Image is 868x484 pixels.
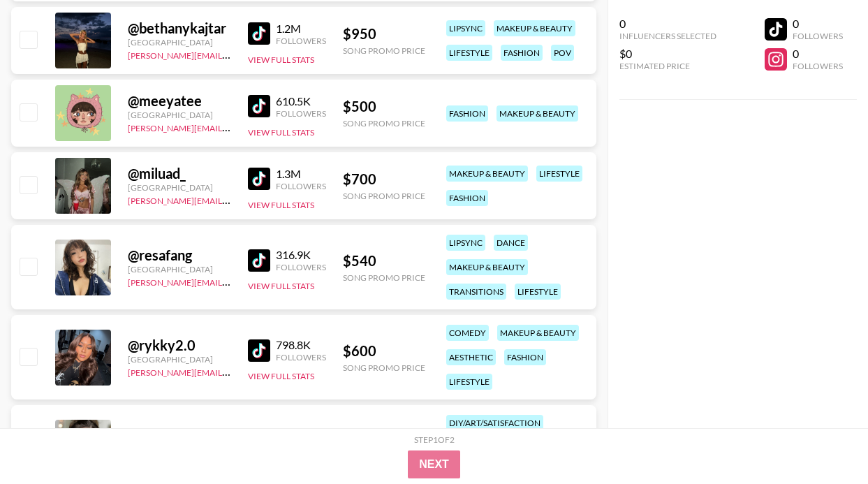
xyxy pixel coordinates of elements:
[128,354,231,365] div: [GEOGRAPHIC_DATA]
[128,427,231,444] div: @ nnursema
[619,47,716,61] div: $0
[128,47,334,61] a: [PERSON_NAME][EMAIL_ADDRESS][DOMAIN_NAME]
[248,168,270,190] img: TikTok
[793,31,843,41] div: Followers
[515,284,561,300] div: lifestyle
[798,414,851,467] iframe: Drift Widget Chat Controller
[128,193,334,206] a: [PERSON_NAME][EMAIL_ADDRESS][DOMAIN_NAME]
[276,352,326,362] div: Followers
[446,325,489,341] div: comedy
[446,284,506,300] div: transitions
[248,249,270,272] img: TikTok
[248,95,270,117] img: TikTok
[276,338,326,352] div: 798.8K
[446,415,543,431] div: diy/art/satisfaction
[128,20,231,37] div: @ bethanykajtar
[276,22,326,36] div: 1.2M
[446,166,528,182] div: makeup & beauty
[446,190,488,206] div: fashion
[551,45,574,61] div: pov
[248,200,314,210] button: View Full Stats
[128,274,334,288] a: [PERSON_NAME][EMAIL_ADDRESS][DOMAIN_NAME]
[343,170,425,188] div: $ 700
[343,118,425,129] div: Song Promo Price
[343,191,425,201] div: Song Promo Price
[248,127,314,138] button: View Full Stats
[343,362,425,373] div: Song Promo Price
[496,105,578,122] div: makeup & beauty
[128,165,231,182] div: @ miluad_
[343,98,425,115] div: $ 500
[494,20,575,36] div: makeup & beauty
[446,105,488,122] div: fashion
[619,61,716,71] div: Estimated Price
[414,434,455,445] div: Step 1 of 2
[504,349,546,365] div: fashion
[128,120,334,133] a: [PERSON_NAME][EMAIL_ADDRESS][DOMAIN_NAME]
[128,92,231,110] div: @ meeyatee
[446,235,485,251] div: lipsync
[128,337,231,354] div: @ rykky2.0
[793,61,843,71] div: Followers
[276,108,326,119] div: Followers
[536,166,582,182] div: lifestyle
[446,349,496,365] div: aesthetic
[128,37,231,47] div: [GEOGRAPHIC_DATA]
[446,45,492,61] div: lifestyle
[446,259,528,275] div: makeup & beauty
[276,181,326,191] div: Followers
[343,342,425,360] div: $ 600
[343,25,425,43] div: $ 950
[128,264,231,274] div: [GEOGRAPHIC_DATA]
[619,31,716,41] div: Influencers Selected
[446,374,492,390] div: lifestyle
[128,247,231,264] div: @ resafang
[248,22,270,45] img: TikTok
[128,110,231,120] div: [GEOGRAPHIC_DATA]
[497,325,579,341] div: makeup & beauty
[446,20,485,36] div: lipsync
[276,262,326,272] div: Followers
[276,167,326,181] div: 1.3M
[276,36,326,46] div: Followers
[276,94,326,108] div: 610.5K
[128,365,334,378] a: [PERSON_NAME][EMAIL_ADDRESS][DOMAIN_NAME]
[276,248,326,262] div: 316.9K
[793,17,843,31] div: 0
[248,339,270,362] img: TikTok
[494,235,528,251] div: dance
[408,450,460,478] button: Next
[343,45,425,56] div: Song Promo Price
[248,371,314,381] button: View Full Stats
[248,281,314,291] button: View Full Stats
[619,17,716,31] div: 0
[501,45,543,61] div: fashion
[793,47,843,61] div: 0
[343,272,425,283] div: Song Promo Price
[248,54,314,65] button: View Full Stats
[128,182,231,193] div: [GEOGRAPHIC_DATA]
[343,252,425,270] div: $ 540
